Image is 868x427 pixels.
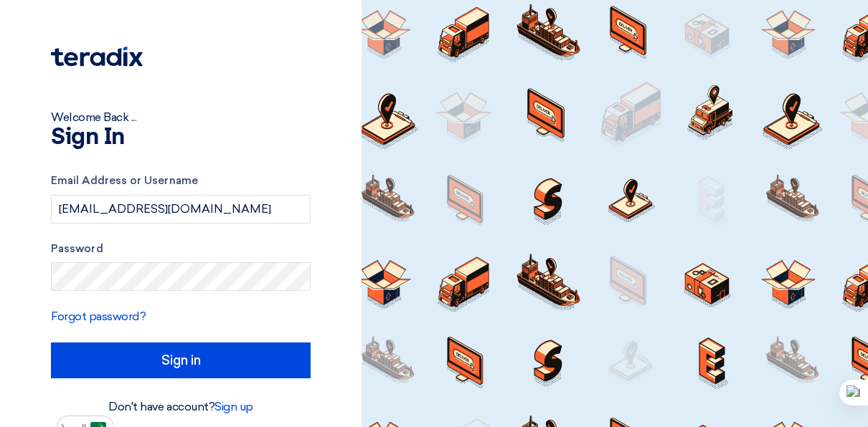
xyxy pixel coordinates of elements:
input: Sign in [51,342,311,378]
div: Welcome Back ... [51,109,311,126]
a: Forgot password? [51,310,146,323]
div: Don't have account? [51,398,311,416]
h1: Sign In [51,126,311,149]
img: Teradix logo [51,47,143,67]
label: Email Address or Username [51,173,311,189]
a: Sign up [214,400,253,413]
input: Enter your business email or username [51,195,311,224]
label: Password [51,241,311,257]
